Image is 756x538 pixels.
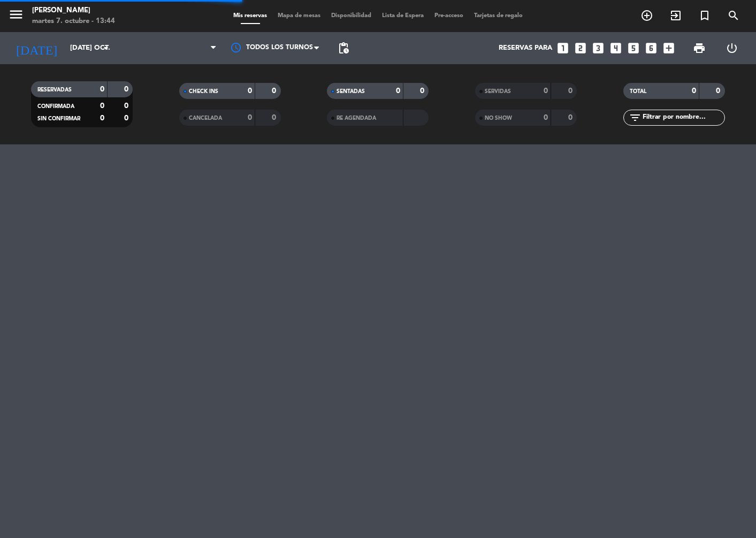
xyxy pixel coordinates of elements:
[32,16,115,27] div: martes 7. octubre - 13:44
[429,13,469,19] span: Pre-acceso
[574,41,587,55] i: looks_two
[642,112,724,124] input: Filtrar por nombre...
[32,5,115,16] div: [PERSON_NAME]
[100,114,104,122] strong: 0
[568,87,575,95] strong: 0
[609,41,623,55] i: looks_4
[420,87,426,95] strong: 0
[337,116,376,121] span: RE AGENDADA
[272,13,326,19] span: Mapa de mesas
[669,9,682,22] i: exit_to_app
[272,114,278,121] strong: 0
[124,102,131,110] strong: 0
[100,102,104,110] strong: 0
[8,6,24,26] button: menu
[485,116,512,121] span: NO SHOW
[499,44,552,52] span: Reservas para
[698,9,711,22] i: turned_in_not
[396,87,400,95] strong: 0
[228,13,272,19] span: Mis reservas
[544,87,548,95] strong: 0
[556,41,570,55] i: looks_one
[716,87,722,95] strong: 0
[272,87,278,95] strong: 0
[568,114,575,121] strong: 0
[100,86,104,93] strong: 0
[640,9,653,22] i: add_circle_outline
[100,42,112,55] i: arrow_drop_down
[8,36,65,60] i: [DATE]
[726,42,738,55] i: power_settings_new
[37,116,80,121] span: SIN CONFIRMAR
[485,89,511,94] span: SERVIDAS
[693,42,706,55] span: print
[715,32,748,64] div: LOG OUT
[37,87,72,93] span: RESERVADAS
[248,87,252,95] strong: 0
[337,89,365,94] span: SENTADAS
[591,41,605,55] i: looks_3
[8,6,24,22] i: menu
[692,87,696,95] strong: 0
[248,114,252,121] strong: 0
[644,41,658,55] i: looks_6
[337,42,350,55] span: pending_actions
[189,89,218,94] span: CHECK INS
[124,114,131,122] strong: 0
[37,104,74,109] span: CONFIRMADA
[326,13,377,19] span: Disponibilidad
[630,89,646,94] span: TOTAL
[627,41,640,55] i: looks_5
[469,13,528,19] span: Tarjetas de regalo
[189,116,222,121] span: CANCELADA
[727,9,740,22] i: search
[124,86,131,93] strong: 0
[544,114,548,121] strong: 0
[629,111,642,124] i: filter_list
[662,41,676,55] i: add_box
[377,13,429,19] span: Lista de Espera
